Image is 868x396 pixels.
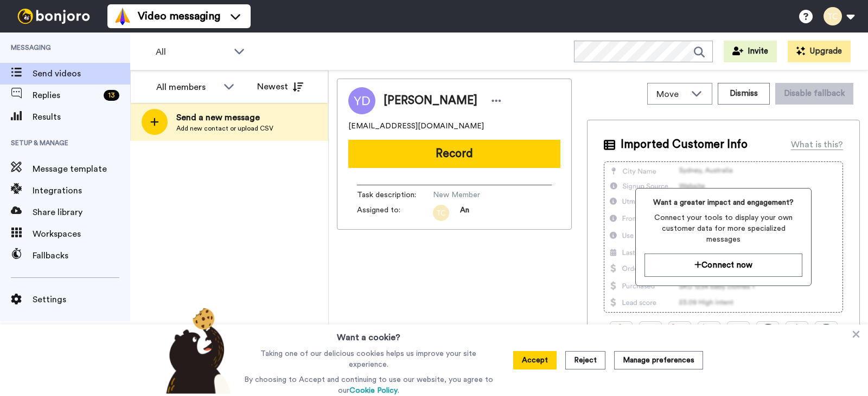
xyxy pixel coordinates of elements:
[718,83,770,105] button: Dismiss
[104,90,119,101] div: 13
[13,9,94,24] img: bj-logo-header-white.svg
[156,307,237,394] img: bear-with-cookie.png
[644,212,802,245] span: Connect your tools to display your own customer data for more specialized messages
[384,93,477,109] span: [PERSON_NAME]
[348,140,560,168] button: Record
[791,138,843,151] div: What is this?
[138,9,220,24] span: Video messaging
[241,348,496,370] p: Taking one of our delicious cookies helps us improve your site experience.
[33,293,130,306] span: Settings
[156,81,218,94] div: All members
[513,351,557,369] button: Accept
[33,249,130,262] span: Fallbacks
[357,205,433,221] span: Assigned to:
[249,76,311,98] button: Newest
[241,374,496,396] p: By choosing to Accept and continuing to use our website, you agree to our .
[614,351,703,369] button: Manage preferences
[33,163,130,176] span: Message template
[33,206,130,219] span: Share library
[621,137,748,153] span: Imported Customer Info
[33,228,130,241] span: Workspaces
[176,111,273,124] span: Send a new message
[176,124,273,133] span: Add new contact or upload CSV
[33,111,130,124] span: Results
[788,41,851,62] button: Upgrade
[357,190,433,200] span: Task description :
[433,190,536,200] span: New Member
[114,8,131,25] img: vm-color.svg
[724,41,777,62] button: Invite
[337,324,400,344] h3: Want a cookie?
[33,184,130,197] span: Integrations
[33,89,99,102] span: Replies
[156,46,228,59] span: All
[349,387,398,394] a: Cookie Policy
[644,197,802,208] span: Want a greater impact and engagement?
[775,83,853,105] button: Disable fallback
[565,351,605,369] button: Reject
[348,121,484,132] span: [EMAIL_ADDRESS][DOMAIN_NAME]
[33,67,130,80] span: Send videos
[433,205,449,221] img: tc.png
[656,88,686,101] span: Move
[644,254,802,277] button: Connect now
[460,205,469,221] span: An
[348,87,375,114] img: Image of Yasmina Darveniza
